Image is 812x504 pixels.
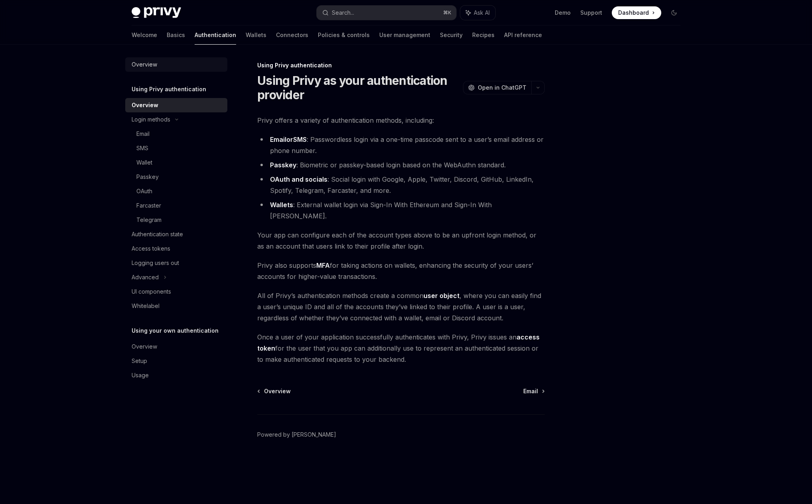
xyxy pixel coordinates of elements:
[125,256,227,270] a: Logging users out
[257,134,545,156] li: : Passwordless login via a one-time passcode sent to a user’s email address or phone number.
[132,258,179,268] div: Logging users out
[125,299,227,313] a: Whitelabel
[257,199,545,222] li: : External wallet login via Sign-In With Ethereum and Sign-In With [PERSON_NAME].
[257,61,545,69] div: Using Privy authentication
[132,100,158,110] div: Overview
[257,73,460,102] h1: Using Privy as your authentication provider
[316,261,330,270] a: MFA
[257,159,545,171] li: : Biometric or passkey-based login based on the WebAuthn standard.
[317,6,456,20] button: Search...⌘K
[132,342,157,351] div: Overview
[132,84,206,94] h5: Using Privy authentication
[132,244,170,253] div: Access tokens
[125,98,227,112] a: Overview
[440,25,463,45] a: Security
[474,9,490,17] span: Ask AI
[472,25,495,45] a: Recipes
[478,84,526,92] span: Open in ChatGPT
[270,135,307,144] strong: or
[132,356,147,366] div: Setup
[136,215,162,225] div: Telegram
[125,241,227,256] a: Access tokens
[293,135,307,144] a: SMS
[132,229,183,239] div: Authentication state
[125,213,227,227] a: Telegram
[125,354,227,368] a: Setup
[195,25,236,45] a: Authentication
[612,6,661,19] a: Dashboard
[257,229,545,252] span: Your app can configure each of the account types above to be an upfront login method, or as an ac...
[257,431,336,439] a: Powered by [PERSON_NAME]
[125,368,227,382] a: Usage
[332,8,354,18] div: Search...
[504,25,542,45] a: API reference
[318,25,370,45] a: Policies & controls
[276,25,308,45] a: Connectors
[132,115,170,124] div: Login methods
[132,7,181,18] img: dark logo
[136,186,152,196] div: OAuth
[125,339,227,354] a: Overview
[132,60,157,69] div: Overview
[125,141,227,155] a: SMS
[136,172,159,182] div: Passkey
[132,371,149,380] div: Usage
[136,158,152,167] div: Wallet
[424,292,459,300] a: user object
[136,143,148,153] div: SMS
[379,25,430,45] a: User management
[125,284,227,299] a: UI components
[523,387,538,395] span: Email
[618,9,649,17] span: Dashboard
[523,387,544,395] a: Email
[132,25,157,45] a: Welcome
[257,290,545,324] span: All of Privy’s authentication methods create a common , where you can easily find a user’s unique...
[555,9,571,17] a: Demo
[125,198,227,213] a: Farcaster
[132,326,219,335] h5: Using your own authentication
[125,127,227,141] a: Email
[460,6,495,20] button: Ask AI
[125,184,227,198] a: OAuth
[257,331,545,365] span: Once a user of your application successfully authenticates with Privy, Privy issues an for the us...
[136,201,161,210] div: Farcaster
[257,260,545,282] span: Privy also supports for taking actions on wallets, enhancing the security of your users’ accounts...
[668,6,680,19] button: Toggle dark mode
[580,9,602,17] a: Support
[270,175,327,184] a: OAuth and socials
[264,387,291,395] span: Overview
[270,201,293,209] a: Wallets
[125,170,227,184] a: Passkey
[125,227,227,241] a: Authentication state
[270,135,286,144] a: Email
[443,10,451,16] span: ⌘ K
[246,25,266,45] a: Wallets
[132,301,160,311] div: Whitelabel
[136,129,150,139] div: Email
[258,387,291,395] a: Overview
[463,81,531,94] button: Open in ChatGPT
[167,25,185,45] a: Basics
[125,57,227,72] a: Overview
[132,287,171,296] div: UI components
[132,273,159,282] div: Advanced
[257,174,545,196] li: : Social login with Google, Apple, Twitter, Discord, GitHub, LinkedIn, Spotify, Telegram, Farcast...
[270,161,296,169] a: Passkey
[257,115,545,126] span: Privy offers a variety of authentication methods, including:
[125,155,227,170] a: Wallet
